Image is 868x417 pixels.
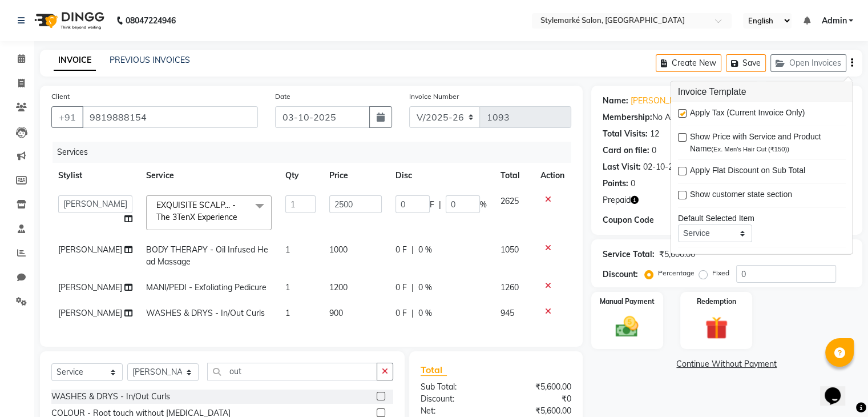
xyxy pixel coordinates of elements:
[146,308,265,318] span: WASHES & DRYS - In/Out Curls
[690,189,792,203] span: Show customer state section
[500,244,519,255] span: 1050
[421,364,447,376] span: Total
[207,363,377,380] input: Search or Scan
[659,248,695,260] div: ₹5,600.00
[285,308,290,318] span: 1
[608,314,645,340] img: _cash.svg
[500,196,519,206] span: 2625
[58,244,122,255] span: [PERSON_NAME]
[58,308,122,318] span: [PERSON_NAME]
[275,91,290,102] label: Date
[652,145,656,157] div: 0
[418,282,432,294] span: 0 %
[329,308,343,318] span: 900
[51,91,70,102] label: Client
[285,244,290,255] span: 1
[698,314,735,342] img: _gift.svg
[29,5,107,37] img: logo
[51,391,170,403] div: WASHES & DRYS - In/Out Curls
[411,282,414,294] span: |
[126,5,176,37] b: 08047224946
[322,163,389,189] th: Price
[658,268,695,278] label: Percentage
[603,111,851,123] div: No Active Membership
[278,163,323,189] th: Qty
[603,214,685,226] div: Coupon Code
[411,307,414,319] span: |
[603,95,628,107] div: Name:
[820,371,857,406] iframe: chat widget
[631,95,695,107] a: [PERSON_NAME]
[821,15,846,27] span: Admin
[146,244,268,267] span: BODY THERAPY - Oil Infused Head Massage
[395,307,407,319] span: 0 F
[770,54,846,72] button: Open Invoices
[603,178,628,190] div: Points:
[500,282,519,292] span: 1260
[51,106,83,128] button: +91
[430,199,434,211] span: F
[496,393,580,405] div: ₹0
[603,161,641,173] div: Last Visit:
[726,54,766,72] button: Save
[603,128,648,140] div: Total Visits:
[418,244,432,256] span: 0 %
[690,131,837,155] span: Show Price with Service and Product Name
[494,163,534,189] th: Total
[500,308,514,318] span: 945
[496,405,580,417] div: ₹5,600.00
[712,268,729,278] label: Fixed
[411,244,414,256] span: |
[656,54,721,72] button: Create New
[496,381,580,393] div: ₹5,600.00
[603,194,631,206] span: Prepaid
[697,296,736,307] label: Redemption
[534,163,571,189] th: Action
[603,111,652,123] div: Membership:
[395,282,407,294] span: 0 F
[678,212,846,224] div: Default Selected Item
[600,296,655,307] label: Manual Payment
[643,161,687,173] div: 02-10-2025
[603,248,655,260] div: Service Total:
[51,163,139,189] th: Stylist
[412,381,496,393] div: Sub Total:
[82,106,258,128] input: Search by Name/Mobile/Email/Code
[631,178,635,190] div: 0
[237,212,243,222] a: x
[409,91,459,102] label: Invoice Number
[285,282,290,292] span: 1
[156,200,237,222] span: EXQUISITE SCALP... - The 3TenX Experience
[58,282,122,292] span: [PERSON_NAME]
[603,268,638,280] div: Discount:
[690,107,805,121] span: Apply Tax (Current Invoice Only)
[671,82,853,102] h3: Invoice Template
[329,282,348,292] span: 1200
[395,244,407,256] span: 0 F
[53,142,580,163] div: Services
[146,282,267,292] span: MANI/PEDI - Exfoliating Pedicure
[54,50,96,71] a: INVOICE
[439,199,441,211] span: |
[480,199,487,211] span: %
[329,244,348,255] span: 1000
[412,405,496,417] div: Net:
[418,307,432,319] span: 0 %
[412,393,496,405] div: Discount:
[389,163,494,189] th: Disc
[603,145,649,157] div: Card on file:
[711,146,789,153] span: (Ex. Men's Hair Cut (₹150))
[650,128,659,140] div: 12
[139,163,278,189] th: Service
[594,358,860,370] a: Continue Without Payment
[110,55,190,65] a: PREVIOUS INVOICES
[690,165,805,179] span: Apply Flat Discount on Sub Total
